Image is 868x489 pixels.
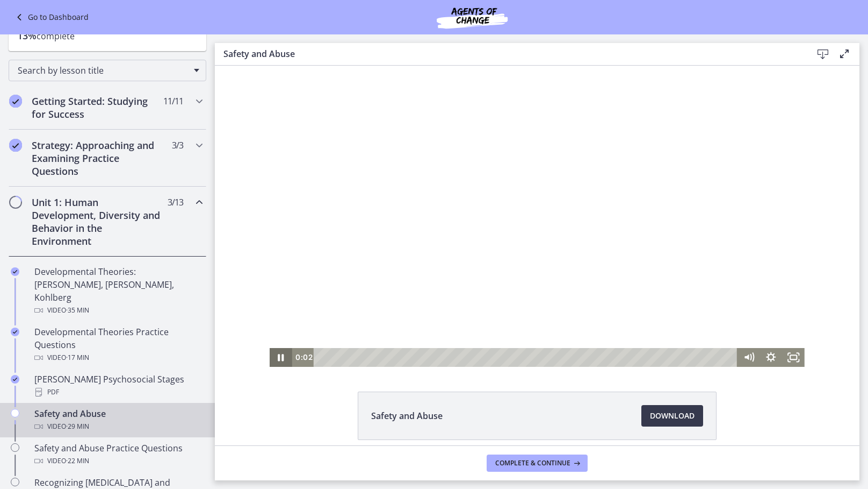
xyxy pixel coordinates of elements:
[17,29,37,42] span: 13%
[172,139,183,152] span: 3 / 3
[9,95,22,108] i: Completed
[11,328,19,336] i: Completed
[9,60,206,81] div: Search by lesson title
[11,267,19,276] i: Completed
[650,409,695,422] span: Download
[34,442,202,467] div: Safety and Abuse Practice Questions
[408,4,537,30] img: Agents of Change Social Work Test Prep
[32,139,163,178] h2: Strategy: Approaching and Examining Practice Questions
[567,282,589,301] button: Fullscreen
[66,420,89,433] span: · 29 min
[495,459,570,467] span: Complete & continue
[34,455,202,467] div: Video
[32,196,163,247] h2: Unit 1: Human Development, Diversity and Behavior in the Environment
[11,375,19,384] i: Completed
[34,304,202,317] div: Video
[34,420,202,433] div: Video
[545,282,567,301] button: Show settings menu
[34,325,202,364] div: Developmental Theories Practice Questions
[641,405,703,427] a: Download
[9,139,22,152] i: Completed
[163,95,183,108] span: 11 / 11
[215,66,859,367] iframe: Video Lesson
[34,373,202,399] div: [PERSON_NAME] Psychosocial Stages
[66,455,89,467] span: · 22 min
[34,407,202,433] div: Safety and Abuse
[66,304,89,317] span: · 35 min
[34,386,202,399] div: PDF
[34,351,202,364] div: Video
[523,282,545,301] button: Mute
[66,351,89,364] span: · 17 min
[18,65,189,76] span: Search by lesson title
[34,265,202,317] div: Developmental Theories: [PERSON_NAME], [PERSON_NAME], Kohlberg
[32,95,163,121] h2: Getting Started: Studying for Success
[168,196,183,209] span: 3 / 13
[371,409,443,422] span: Safety and Abuse
[17,29,198,42] p: complete
[223,47,795,60] h3: Safety and Abuse
[487,455,588,472] button: Complete & continue
[13,11,89,24] a: Go to Dashboard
